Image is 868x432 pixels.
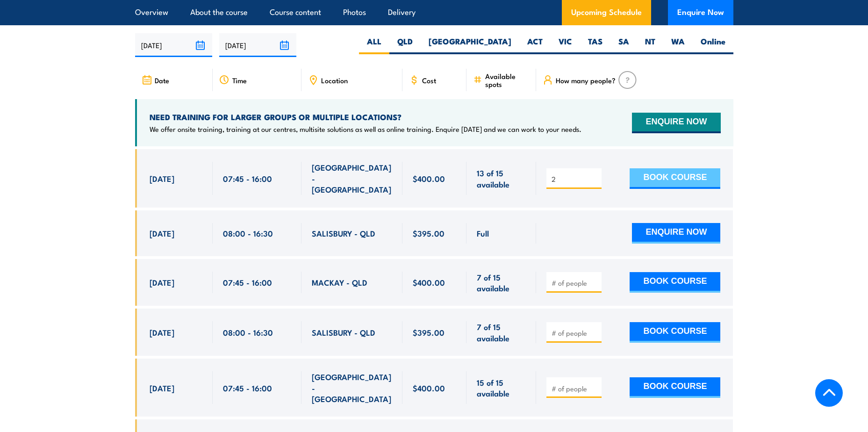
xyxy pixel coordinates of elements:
[312,228,375,238] span: SALISBURY - QLD
[477,167,526,189] span: 13 of 15 available
[637,36,663,54] label: NT
[556,76,616,84] span: How many people?
[223,173,272,184] span: 07:45 - 16:00
[150,277,174,288] span: [DATE]
[413,327,445,338] span: $395.00
[610,36,637,54] label: SA
[150,228,174,238] span: [DATE]
[552,328,598,338] input: # of people
[219,33,296,57] input: To date
[223,228,273,238] span: 08:00 - 16:30
[413,228,445,238] span: $395.00
[150,173,174,184] span: [DATE]
[135,33,212,57] input: From date
[552,278,598,288] input: # of people
[150,382,174,393] span: [DATE]
[630,322,720,343] button: BOOK COURSE
[630,377,720,398] button: BOOK COURSE
[321,76,348,84] span: Location
[312,327,375,338] span: SALISBURY - QLD
[232,76,247,84] span: Time
[630,272,720,293] button: BOOK COURSE
[632,113,720,133] button: ENQUIRE NOW
[477,377,526,399] span: 15 of 15 available
[663,36,693,54] label: WA
[359,36,389,54] label: ALL
[630,168,720,189] button: BOOK COURSE
[150,124,581,134] p: We offer onsite training, training at our centres, multisite solutions as well as online training...
[413,277,445,288] span: $400.00
[551,36,580,54] label: VIC
[150,112,581,122] h4: NEED TRAINING FOR LARGER GROUPS OR MULTIPLE LOCATIONS?
[413,382,445,393] span: $400.00
[421,36,519,54] label: [GEOGRAPHIC_DATA]
[155,76,169,84] span: Date
[312,162,392,194] span: [GEOGRAPHIC_DATA] - [GEOGRAPHIC_DATA]
[580,36,610,54] label: TAS
[223,327,273,338] span: 08:00 - 16:30
[150,327,174,338] span: [DATE]
[422,76,436,84] span: Cost
[477,272,526,294] span: 7 of 15 available
[223,277,272,288] span: 07:45 - 16:00
[312,277,367,288] span: MACKAY - QLD
[485,72,530,88] span: Available spots
[632,223,720,244] button: ENQUIRE NOW
[312,371,392,404] span: [GEOGRAPHIC_DATA] - [GEOGRAPHIC_DATA]
[477,228,489,238] span: Full
[552,384,598,393] input: # of people
[477,321,526,343] span: 7 of 15 available
[413,173,445,184] span: $400.00
[519,36,551,54] label: ACT
[693,36,733,54] label: Online
[223,382,272,393] span: 07:45 - 16:00
[552,174,598,184] input: # of people
[389,36,421,54] label: QLD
